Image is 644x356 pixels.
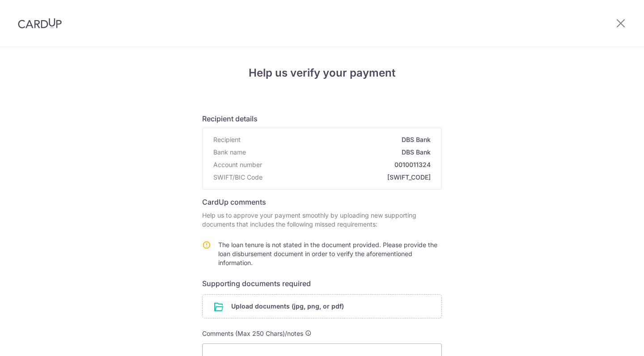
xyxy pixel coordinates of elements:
h6: Supporting documents required [202,278,442,289]
div: Upload documents (jpg, png, or pdf) [202,294,442,318]
span: DBS Bank [250,148,431,157]
span: DBS Bank [244,135,431,144]
span: [SWIFT_CODE] [266,173,431,182]
h6: CardUp comments [202,197,442,207]
img: CardUp [18,18,62,29]
span: Comments (Max 250 Chars)/notes [202,330,303,337]
span: 0010011324 [266,160,431,169]
span: SWIFT/BIC Code [213,173,263,182]
p: Help us to approve your payment smoothly by uploading new supporting documents that includes the ... [202,211,442,229]
span: Account number [213,160,262,169]
h6: Recipient details [202,113,442,124]
span: Bank name [213,148,246,157]
span: The loan tenure is not stated in the document provided. Please provide the loan disbursement docu... [218,241,437,266]
span: Recipient [213,135,241,144]
h4: Help us verify your payment [202,65,442,81]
